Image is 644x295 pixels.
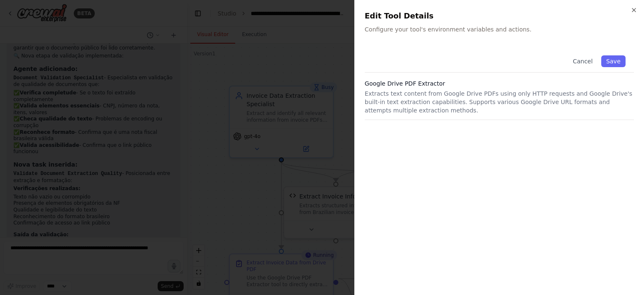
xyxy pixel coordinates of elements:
p: Configure your tool's environment variables and actions. [365,25,634,34]
h2: Edit Tool Details [365,10,634,22]
h3: Google Drive PDF Extractor [365,79,634,88]
p: Extracts text content from Google Drive PDFs using only HTTP requests and Google Drive's built-in... [365,89,634,115]
button: Cancel [568,55,597,67]
button: Save [601,55,626,67]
